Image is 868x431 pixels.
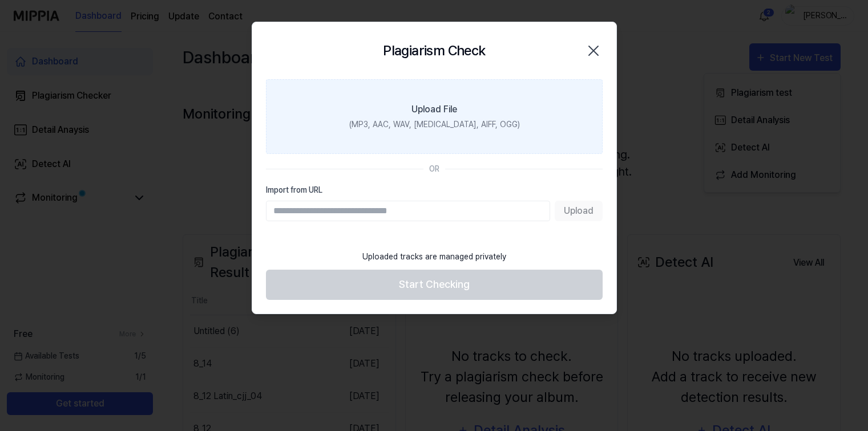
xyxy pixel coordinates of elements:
label: Import from URL [266,184,603,196]
div: Uploaded tracks are managed privately [356,244,513,270]
div: OR [429,163,439,175]
h2: Plagiarism Check [383,40,485,61]
div: (MP3, AAC, WAV, [MEDICAL_DATA], AIFF, OGG) [349,119,519,131]
div: Upload File [411,103,457,116]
